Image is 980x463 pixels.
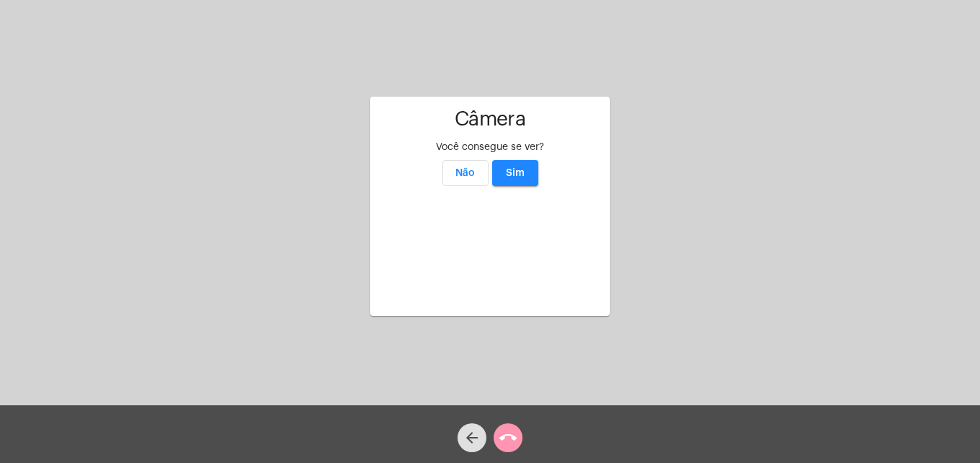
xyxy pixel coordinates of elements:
mat-icon: call_end [499,429,517,446]
button: Sim [492,160,538,186]
h1: Câmera [382,108,598,131]
span: Você consegue se ver? [436,142,544,152]
span: Não [455,168,475,178]
span: Sim [506,168,525,178]
button: Não [442,160,489,186]
mat-icon: arrow_back [463,429,481,446]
